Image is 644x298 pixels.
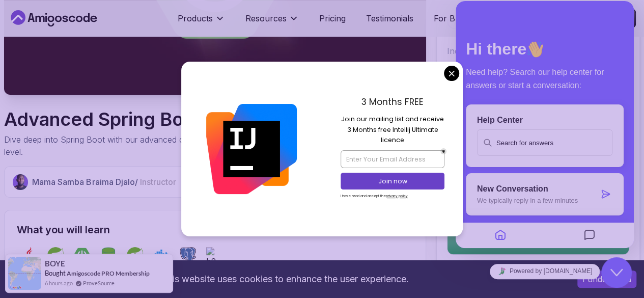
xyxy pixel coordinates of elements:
[127,247,143,263] img: spring-security logo
[8,257,41,290] img: provesource social proof notification image
[206,247,222,263] img: h2 logo
[447,232,629,254] p: Get Started
[319,12,346,24] a: Pricing
[366,12,413,24] a: Testimonials
[45,269,66,277] span: Bought
[447,45,629,57] p: Includes:
[17,223,413,237] h2: What you will learn
[4,109,426,129] h1: Advanced Spring Boot
[8,268,562,290] div: This website uses cookies to enhance the user experience.
[100,247,117,263] img: spring-data-jpa logo
[178,12,225,33] button: Products
[178,12,213,24] p: Products
[67,269,150,277] a: Amigoscode PRO Membership
[32,176,176,188] p: Mama Samba Braima Djalo /
[447,231,629,255] button: Get Started
[4,133,426,158] p: Dive deep into Spring Boot with our advanced course, designed to take your skills from intermedia...
[139,177,176,187] span: Instructor
[245,12,299,33] button: Resources
[245,12,287,24] p: Resources
[83,279,115,287] a: ProveSource
[153,247,170,263] img: docker logo
[45,279,73,287] span: 6 hours ago
[74,247,90,263] img: spring-boot logo
[21,247,37,263] img: java logo
[13,174,28,189] img: Nelson Djalo
[180,247,196,263] img: postgres logo
[47,247,64,263] img: spring logo
[45,259,65,268] span: BOYE
[456,260,634,283] iframe: chat widget
[434,12,484,24] a: For Business
[456,1,634,248] iframe: chat widget
[601,257,634,288] iframe: chat widget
